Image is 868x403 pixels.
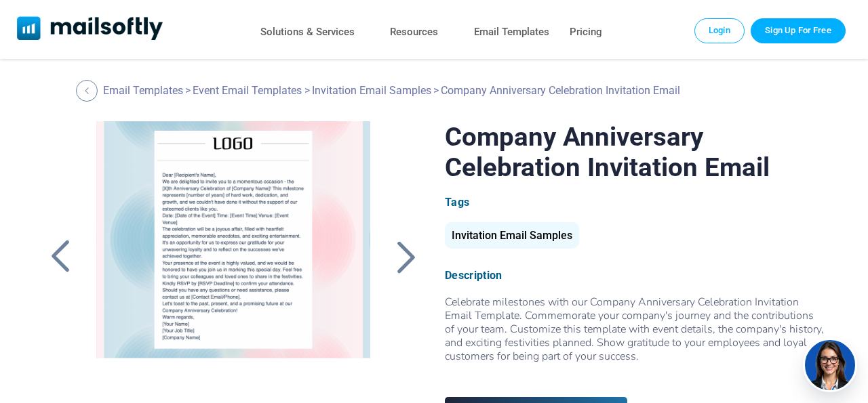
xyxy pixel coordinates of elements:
[312,84,431,97] a: Invitation Email Samples
[570,22,602,42] a: Pricing
[474,22,549,42] a: Email Templates
[751,18,845,43] a: Trial
[445,269,825,282] div: Description
[694,18,745,43] a: Login
[445,222,579,249] div: Invitation Email Samples
[17,16,163,43] a: Mailsoftly
[43,239,77,274] a: Back
[445,121,825,182] h1: Company Anniversary Celebration Invitation Email
[193,84,302,97] a: Event Email Templates
[445,295,824,364] span: Celebrate milestones with our Company Anniversary Celebration Invitation Email Template. Commemor...
[389,239,423,274] a: Back
[390,22,438,42] a: Resources
[445,234,579,240] a: Invitation Email Samples
[76,80,101,102] a: Back
[103,84,183,97] a: Email Templates
[260,22,355,42] a: Solutions & Services
[445,196,825,209] div: Tags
